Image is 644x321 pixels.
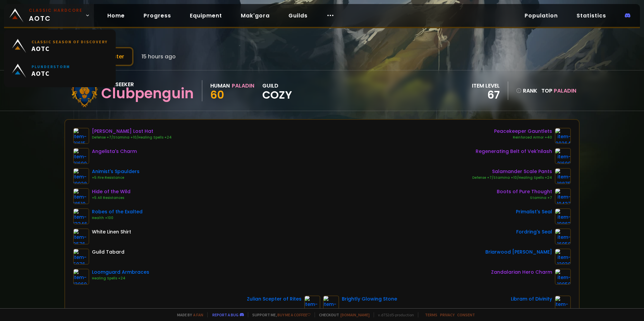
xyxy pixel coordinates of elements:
span: Cozy [262,90,292,100]
div: Peacekeeper Gauntlets [494,128,552,135]
div: item level [472,82,500,90]
a: Mak'gora [235,9,275,22]
div: 67 [472,90,500,100]
a: [DOMAIN_NAME] [340,312,370,317]
img: item-22713 [304,296,320,312]
span: Paladin [554,87,576,95]
span: v. d752d5 - production [374,312,414,317]
div: +5 All Resistances [92,195,130,201]
div: [PERSON_NAME] Lost Hat [92,128,172,135]
img: item-13346 [73,208,89,224]
img: item-16058 [555,228,571,245]
span: Support me, [248,312,311,317]
div: Stamina +7 [497,195,552,201]
div: Guild Tabard [92,249,124,256]
img: item-23201 [555,296,571,312]
div: Regenerating Belt of Vek'nilash [476,148,552,155]
a: Report a bug [212,312,238,317]
div: Brightly Glowing Stone [342,296,397,303]
a: Terms [425,312,437,317]
a: Privacy [440,312,454,317]
div: Angelista's Charm [92,148,137,155]
div: guild [262,82,292,100]
div: Defense +7/Stamina +10/Healing Spells +24 [472,175,552,180]
a: Equipment [184,9,227,22]
img: item-21609 [555,148,571,164]
a: a fan [193,312,203,317]
div: Reinforced Armor +40 [494,135,552,140]
div: White Linen Shirt [92,228,131,235]
img: item-19928 [73,168,89,184]
a: Classic HardcoreAOTC [4,4,94,27]
span: AOTC [32,69,70,77]
img: item-19950 [555,269,571,285]
img: item-18875 [555,168,571,184]
div: +5 Fire Resistance [92,175,140,180]
div: Zulian Scepter of Rites [247,296,302,303]
div: Defense +7/Stamina +10/Healing Spells +24 [92,135,172,140]
a: Buy me a coffee [277,312,311,317]
a: Progress [138,9,176,22]
small: Classic Hardcore [29,7,83,13]
a: PlunderstormAOTC [8,58,112,83]
div: Clubpenguin [101,89,194,99]
span: Checkout [315,312,370,317]
img: item-19863 [555,208,571,224]
div: rank [516,87,537,95]
span: AOTC [32,44,108,53]
a: Statistics [571,9,611,22]
img: item-18523 [323,296,339,312]
img: item-12930 [555,249,571,265]
div: Hide of the Wild [92,188,130,195]
img: item-21690 [73,148,89,164]
span: 15 hours ago [142,52,176,61]
div: Healing Spells +24 [92,276,149,281]
img: item-20264 [555,128,571,144]
div: Primalist's Seal [516,208,552,215]
div: Salamander Scale Pants [472,168,552,175]
span: AOTC [29,7,83,23]
div: Briarwood [PERSON_NAME] [485,249,552,256]
a: Consent [457,312,475,317]
a: Guilds [283,9,313,22]
div: Fordring's Seal [516,228,552,235]
a: Population [519,9,563,22]
img: item-21615 [73,128,89,144]
img: item-5976 [73,249,89,265]
small: Plunderstorm [32,64,70,69]
span: 60 [210,87,224,102]
img: item-18510 [73,188,89,204]
img: item-13969 [73,269,89,285]
div: Health +100 [92,215,143,221]
a: Home [102,9,130,22]
div: Boots of Pure Thought [497,188,552,195]
div: Loomguard Armbraces [92,269,149,276]
div: Libram of Divinity [511,296,552,303]
div: Robes of the Exalted [92,208,143,215]
div: Soulseeker [101,80,194,89]
div: Paladin [232,82,254,90]
img: item-19437 [555,188,571,204]
span: Made by [173,312,203,317]
div: Human [210,82,230,90]
div: Zandalarian Hero Charm [491,269,552,276]
div: Top [541,87,576,95]
img: item-2576 [73,228,89,245]
div: Animist's Spaulders [92,168,140,175]
small: Classic Season of Discovery [32,39,108,44]
a: Classic Season of DiscoveryAOTC [8,34,112,58]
